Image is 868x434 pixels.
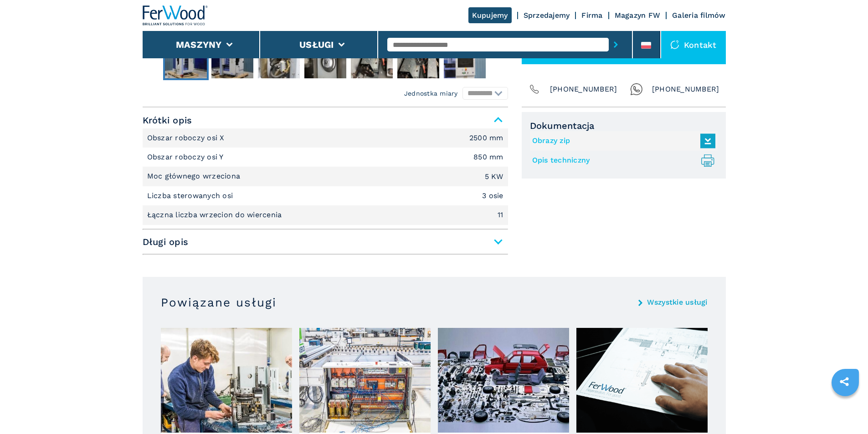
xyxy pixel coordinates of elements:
[442,44,488,80] button: Go to Slide 7
[615,11,661,20] a: Magazyn FW
[143,5,208,26] img: Ferwood
[550,83,617,96] span: [PHONE_NUMBER]
[485,173,503,180] em: 5 KW
[165,46,207,78] img: 239aac4afc9eaf6b1375b8a93164bdd8
[469,134,503,142] em: 2500 mm
[482,192,503,199] em: 3 osie
[833,370,856,393] a: sharethis
[256,44,302,80] button: Go to Slide 3
[143,112,508,128] span: Krótki opis
[176,39,222,50] button: Maszyny
[581,11,602,20] a: Firma
[395,44,441,80] button: Go to Slide 6
[163,44,209,80] button: Go to Slide 1
[161,295,277,310] h3: Powiązane usługi
[143,234,508,250] span: Długi opis
[303,44,348,80] button: Go to Slide 4
[304,46,346,78] img: 4218422d773397a52365e2eccf911c92
[397,46,439,78] img: ba73914280c6100e5494cc5c73ac3389
[143,128,508,225] div: Krótki opis
[524,11,570,20] a: Sprzedajemy
[532,133,711,148] a: Obrazy zip
[349,44,395,80] button: Go to Slide 5
[299,39,334,50] button: Usługi
[258,46,300,78] img: cc986dd9e658ba145156bd24018cd2bf
[147,210,284,220] p: Łączna liczba wrzecion do wiercenia
[147,171,243,181] p: Moc głównego wrzeciona
[468,7,512,23] a: Kupujemy
[532,153,711,168] a: Opis techniczny
[147,133,227,143] p: Obszar roboczy osi X
[473,153,503,161] em: 850 mm
[528,83,541,96] img: Phone
[652,83,719,96] span: [PHONE_NUMBER]
[670,40,679,49] img: Kontakt
[672,11,726,20] a: Galeria filmów
[210,44,255,80] button: Go to Slide 2
[576,328,708,433] img: image
[161,328,292,433] img: image
[647,299,708,306] a: Wszystkie usługi
[661,31,726,58] div: Kontakt
[299,328,431,433] img: image
[829,393,861,427] iframe: Chat
[630,83,643,96] img: Whatsapp
[143,44,508,80] nav: Thumbnail Navigation
[211,46,253,78] img: 5c4493627525b572d7e4784e5ab52a63
[438,328,569,433] img: image
[498,211,503,219] em: 11
[444,46,486,78] img: f2d92c3f664da15f59b9c680d2d11400
[404,89,458,98] em: Jednostka miary
[147,152,226,162] p: Obszar roboczy osi Y
[530,120,718,131] span: Dokumentacja
[147,191,236,201] p: Liczba sterowanych osi
[351,46,393,78] img: d8d9cf9990edabbfdca4623ae9037c1a
[609,34,623,55] button: submit-button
